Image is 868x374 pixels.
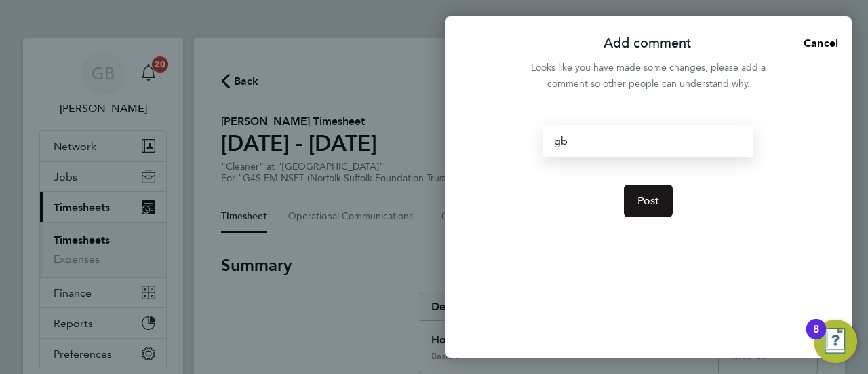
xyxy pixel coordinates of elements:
[624,185,673,217] button: Post
[543,125,753,157] div: gb
[782,30,852,57] button: Cancel
[524,60,773,92] div: Looks like you have made some changes, please add a comment so other people can understand why.
[813,329,819,347] div: 8
[604,34,691,53] p: Add comment
[800,37,838,50] span: Cancel
[637,194,660,208] span: Post
[814,320,857,363] button: Open Resource Center, 8 new notifications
